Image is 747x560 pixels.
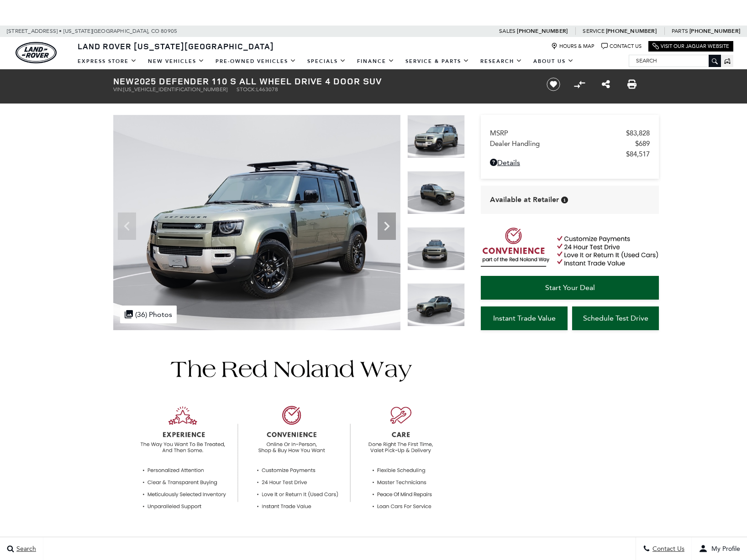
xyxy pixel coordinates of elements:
a: Share this New 2025 Defender 110 S All Wheel Drive 4 Door SUV [602,79,610,90]
a: EXPRESS STORE [72,53,142,69]
button: Save vehicle [543,77,563,92]
button: Compare vehicle [573,78,586,91]
div: Vehicle is in stock and ready for immediate delivery. Due to demand, availability is subject to c... [561,197,568,203]
span: My Profile [708,545,740,553]
a: Dealer Handling $689 [490,140,650,148]
img: New 2025 Pangea Green LAND ROVER S image 4 [407,283,465,327]
span: Start Your Deal [545,283,595,292]
img: New 2025 Pangea Green LAND ROVER S image 1 [407,115,465,158]
a: land-rover [16,42,57,63]
span: Schedule Test Drive [583,314,648,322]
a: About Us [528,53,579,69]
span: VIN: [113,86,123,93]
span: Dealer Handling [490,140,635,148]
div: (36) Photos [120,306,177,323]
span: Contact Us [650,545,684,553]
h1: 2025 Defender 110 S All Wheel Drive 4 Door SUV [113,76,531,86]
a: Pre-Owned Vehicles [210,53,302,69]
span: [STREET_ADDRESS] • [7,26,62,37]
span: [US_VEHICLE_IDENTIFICATION_NUMBER] [123,86,227,93]
span: [US_STATE][GEOGRAPHIC_DATA], [63,26,150,37]
img: Land Rover [16,42,57,63]
span: Stock: [237,86,256,93]
span: Service [583,28,604,34]
button: Open user profile menu [692,537,747,560]
span: Instant Trade Value [493,314,556,322]
a: [PHONE_NUMBER] [689,27,740,35]
a: [PHONE_NUMBER] [606,27,657,35]
span: $83,828 [626,129,650,137]
a: Service & Parts [400,53,475,69]
span: Land Rover [US_STATE][GEOGRAPHIC_DATA] [78,41,274,52]
a: $84,517 [490,150,650,158]
a: Finance [352,53,400,69]
a: Visit Our Jaguar Website [652,43,729,50]
a: Specials [302,53,352,69]
span: Search [14,545,36,553]
nav: Main Navigation [72,53,579,69]
span: Parts [672,28,688,34]
a: Hours & Map [551,43,594,50]
a: Research [475,53,528,69]
a: [STREET_ADDRESS] • [US_STATE][GEOGRAPHIC_DATA], CO 80905 [7,28,177,34]
a: Schedule Test Drive [572,306,659,330]
a: Instant Trade Value [481,306,568,330]
span: L463078 [256,86,278,93]
a: MSRP $83,828 [490,129,650,137]
a: New Vehicles [142,53,210,69]
input: Search [629,55,721,66]
span: MSRP [490,129,626,137]
iframe: YouTube video player [481,335,659,478]
strong: New [113,75,134,87]
span: 80905 [161,26,177,37]
div: Next [378,213,396,240]
a: Contact Us [601,43,642,50]
a: Print this New 2025 Defender 110 S All Wheel Drive 4 Door SUV [627,79,637,90]
a: Land Rover [US_STATE][GEOGRAPHIC_DATA] [72,41,279,52]
span: $689 [635,140,650,148]
span: CO [151,26,159,37]
a: Details [490,158,650,167]
a: Start Your Deal [481,276,659,300]
img: New 2025 Pangea Green LAND ROVER S image 2 [407,171,465,214]
span: $84,517 [626,150,650,158]
span: Available at Retailer [490,195,559,205]
img: New 2025 Pangea Green LAND ROVER S image 3 [407,227,465,270]
img: New 2025 Pangea Green LAND ROVER S image 1 [113,115,400,330]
